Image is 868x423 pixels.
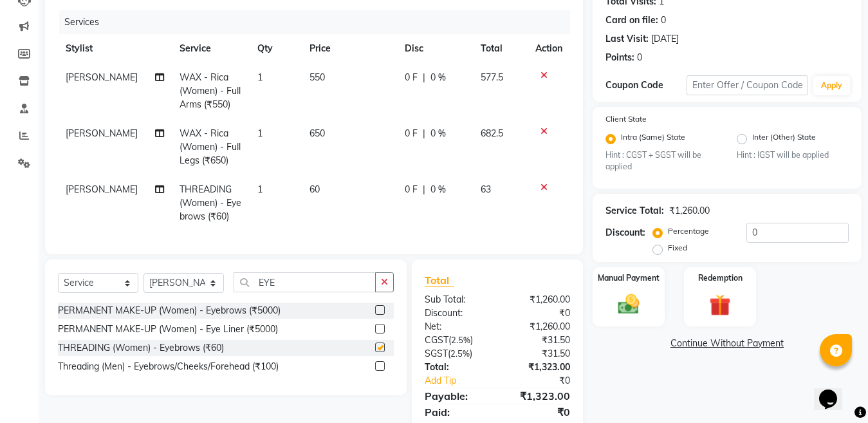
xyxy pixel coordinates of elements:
span: 1 [257,183,263,195]
span: SGST [425,348,448,359]
div: Paid: [415,404,497,420]
span: 0 % [430,183,446,196]
div: ₹0 [497,306,580,320]
div: Discount: [605,226,645,240]
label: Inter (Other) State [752,131,816,147]
div: Service Total: [605,204,664,218]
div: ( ) [415,347,497,361]
label: Manual Payment [598,272,660,284]
div: ₹1,260.00 [497,320,580,334]
span: WAX - Rica (Women) - Full Legs (₹650) [180,127,241,166]
span: [PERSON_NAME] [66,183,138,195]
div: Sub Total: [415,293,497,306]
span: | [423,127,425,140]
iframe: chat widget [814,371,855,410]
div: Points: [605,51,634,64]
span: 60 [309,183,320,195]
th: Action [528,34,570,63]
span: 63 [481,183,491,195]
div: Total: [415,361,497,374]
div: ₹1,323.00 [497,388,580,404]
a: Continue Without Payment [595,337,859,350]
div: Payable: [415,388,497,404]
span: [PERSON_NAME] [66,127,138,139]
div: ₹1,260.00 [497,293,580,306]
div: Threading (Men) - Eyebrows/Cheeks/Forehead (₹100) [58,360,279,373]
span: 0 % [430,127,446,140]
a: Add Tip [415,374,511,388]
div: ₹0 [511,374,580,388]
label: Percentage [668,225,709,237]
span: | [423,183,425,196]
span: 1 [257,127,263,139]
th: Total [473,34,528,63]
div: Coupon Code [605,79,687,92]
img: _cash.svg [611,292,646,316]
span: Total [425,274,454,287]
div: Card on file: [605,14,658,27]
input: Search or Scan [234,272,376,292]
div: ₹0 [497,404,580,420]
span: 0 F [405,183,418,196]
img: _gift.svg [703,292,737,318]
span: 650 [309,127,325,139]
div: Last Visit: [605,32,649,46]
div: ( ) [415,334,497,347]
label: Intra (Same) State [621,131,685,147]
span: 577.5 [481,71,503,83]
div: PERMANENT MAKE-UP (Women) - Eye Liner (₹5000) [58,323,278,336]
div: Discount: [415,306,497,320]
th: Qty [250,34,302,63]
th: Service [172,34,250,63]
div: 0 [637,51,642,64]
span: 0 F [405,71,418,84]
div: PERMANENT MAKE-UP (Women) - Eyebrows (₹5000) [58,304,281,317]
div: ₹1,323.00 [497,361,580,374]
span: 0 % [430,71,446,84]
label: Fixed [668,242,687,254]
th: Stylist [58,34,172,63]
div: [DATE] [651,32,679,46]
span: CGST [425,334,448,346]
div: THREADING (Women) - Eyebrows (₹60) [58,341,224,355]
small: Hint : CGST + SGST will be applied [605,149,717,173]
div: ₹1,260.00 [669,204,710,218]
span: 682.5 [481,127,503,139]
span: 550 [309,71,325,83]
span: 1 [257,71,263,83]
th: Price [302,34,396,63]
div: ₹31.50 [497,347,580,361]
div: Net: [415,320,497,334]
span: [PERSON_NAME] [66,71,138,83]
div: 0 [661,14,666,27]
label: Redemption [698,272,743,284]
button: Apply [813,76,850,95]
input: Enter Offer / Coupon Code [687,75,808,95]
label: Client State [605,113,647,125]
span: 0 F [405,127,418,140]
span: 2.5% [450,348,470,359]
div: Services [59,10,580,34]
th: Disc [397,34,473,63]
span: WAX - Rica (Women) - Full Arms (₹550) [180,71,241,110]
div: ₹31.50 [497,334,580,347]
span: THREADING (Women) - Eyebrows (₹60) [180,183,241,222]
span: | [423,71,425,84]
small: Hint : IGST will be applied [737,149,849,161]
span: 2.5% [451,335,470,345]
